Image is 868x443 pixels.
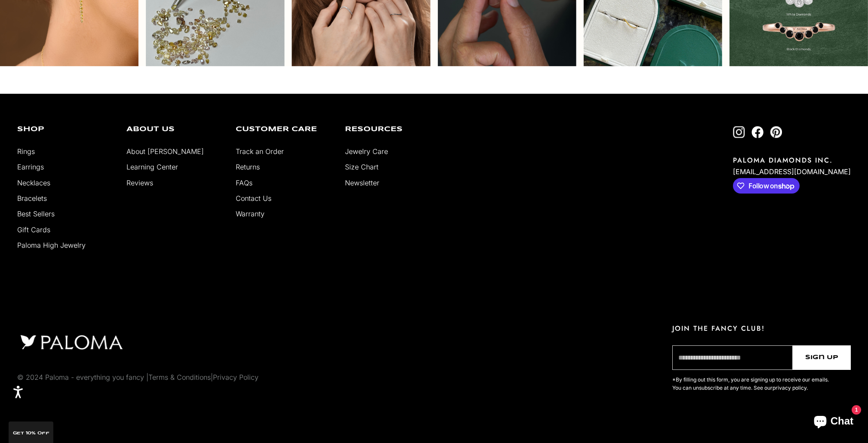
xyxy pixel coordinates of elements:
[733,165,851,178] p: [EMAIL_ADDRESS][DOMAIN_NAME]
[13,431,49,435] span: GET 10% Off
[17,126,114,133] p: Shop
[672,375,831,393] p: *By filling out this form, you are signing up to receive our emails. You can unsubscribe at any t...
[345,147,388,156] a: Jewelry Care
[17,414,851,425] iframe: Customer reviews powered by Trustpilot
[806,408,861,436] inbox-online-store-chat: Shopify online store chat
[672,323,851,333] p: JOIN THE FANCY CLUB!
[793,345,851,370] button: Sign Up
[126,163,178,171] a: Learning Center
[17,333,126,352] img: footer logo
[236,209,265,218] a: Warranty
[236,178,252,187] a: FAQs
[770,126,782,138] a: Follow on Pinterest
[9,421,53,443] div: GET 10% Off
[733,155,851,165] p: PALOMA DIAMONDS INC.
[236,126,332,133] p: Customer Care
[345,163,379,171] a: Size Chart
[751,126,763,138] a: Follow on Facebook
[733,126,745,138] a: Follow on Instagram
[17,163,44,171] a: Earrings
[773,385,808,391] a: privacy policy.
[236,163,260,171] a: Returns
[345,178,379,187] a: Newsletter
[17,178,50,187] a: Necklaces
[805,353,838,363] span: Sign Up
[17,225,50,234] a: Gift Cards
[17,372,259,383] p: © 2024 Paloma - everything you fancy | |
[345,126,441,133] p: Resources
[213,373,259,381] a: Privacy Policy
[126,147,204,156] a: About [PERSON_NAME]
[126,178,153,187] a: Reviews
[148,373,211,381] a: Terms & Conditions
[236,147,284,156] a: Track an Order
[17,241,86,249] a: Paloma High Jewelry
[17,194,47,203] a: Bracelets
[236,194,271,203] a: Contact Us
[17,147,35,156] a: Rings
[17,209,55,218] a: Best Sellers
[126,126,223,133] p: About Us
